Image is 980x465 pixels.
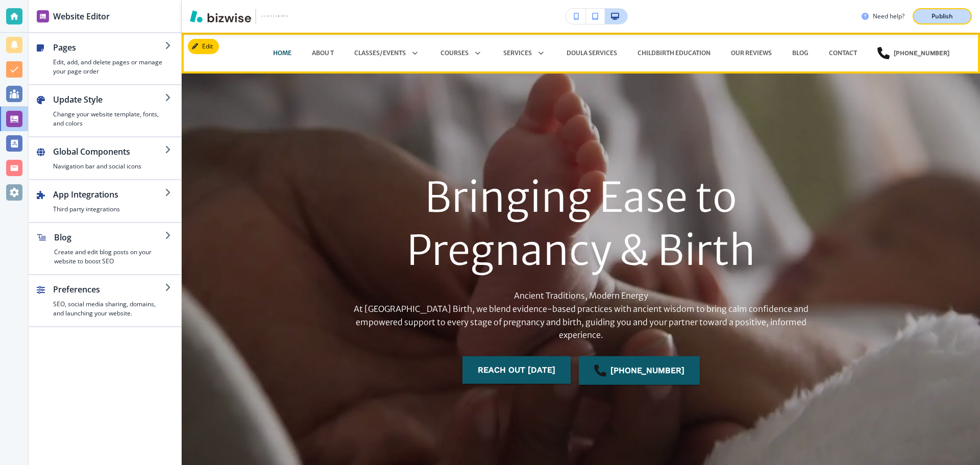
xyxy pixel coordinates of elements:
p: CONTACT [829,48,857,58]
button: Edit [188,39,219,54]
p: BLOG [792,48,808,58]
h2: Update Style [53,93,165,106]
a: [PHONE_NUMBER] [579,356,700,385]
h4: Navigation bar and social icons [53,162,165,171]
h2: Preferences [53,283,165,296]
button: Publish [913,8,972,25]
p: Publish [932,12,953,21]
button: App IntegrationsThird party integrations [29,180,181,222]
p: CHILDBIRTH EDUCATION [638,48,710,58]
h2: Blog [54,231,165,243]
p: COURSES [440,48,469,58]
p: At [GEOGRAPHIC_DATA] Birth, we blend evidence-based practices with ancient wisdom to bring calm c... [336,303,826,342]
button: PreferencesSEO, social media sharing, domains, and launching your website. [29,275,181,326]
button: Update StyleChange your website template, fonts, and colors [29,85,181,136]
img: editor icon [37,10,49,22]
p: OUR REVIEWS [731,48,772,58]
button: Global ComponentsNavigation bar and social icons [29,137,181,179]
button: PagesEdit, add, and delete pages or manage your page order [29,33,181,84]
h4: Third party integrations [53,205,165,214]
h3: Need help? [873,12,904,21]
h4: SEO, social media sharing, domains, and launching your website. [53,300,165,318]
p: HOME [273,48,291,58]
p: Abou t [312,48,334,58]
img: Your Logo [260,13,288,20]
p: SERVICES [503,48,532,58]
button: BlogCreate and edit blog posts on your website to boost SEO [29,223,181,274]
p: CLASSES/EVENTS [354,48,406,58]
h2: Global Components [53,145,165,158]
h2: Website Editor [53,10,110,22]
h2: App Integrations [53,188,165,201]
img: Bizwise Logo [190,10,251,22]
h2: Pages [53,41,165,54]
a: [PHONE_NUMBER] [877,38,949,68]
h4: Create and edit blog posts on your website to boost SEO [54,248,165,266]
p: Ancient Traditions, Modern Energy [336,289,826,341]
h4: Change your website template, fonts, and colors [53,110,165,128]
h4: Edit, add, and delete pages or manage your page order [53,58,165,76]
button: REACH OUT [DATE] [462,356,571,384]
p: DOULA SERVICES [567,48,617,58]
h1: Bringing Ease to Pregnancy & Birth [336,171,826,277]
